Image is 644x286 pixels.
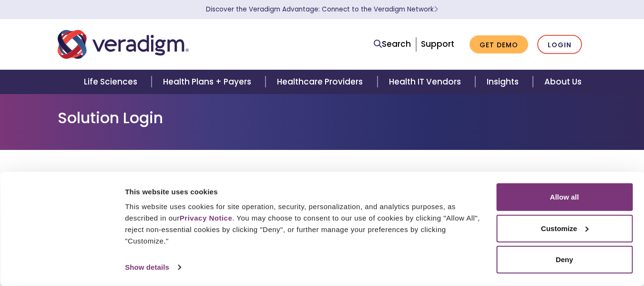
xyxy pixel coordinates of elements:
a: Life Sciences [72,70,152,94]
img: Veradigm logo [58,29,189,60]
span: Learn More [434,5,438,14]
a: About Us [533,70,593,94]
a: Search [374,38,411,51]
a: Healthcare Providers [266,70,377,94]
button: Customize [496,214,633,242]
a: Privacy Notice [180,214,232,222]
a: Health IT Vendors [378,70,475,94]
a: Get Demo [470,35,528,54]
div: This website uses cookies [125,186,485,197]
a: Support [421,38,454,50]
h1: Solution Login [58,109,587,127]
div: This website uses cookies for site operation, security, personalization, and analytics purposes, ... [125,201,485,247]
button: Allow all [496,183,633,211]
button: Deny [496,246,633,274]
a: Login [537,35,582,54]
a: Discover the Veradigm Advantage: Connect to the Veradigm NetworkLearn More [206,5,438,14]
a: Insights [475,70,533,94]
a: Health Plans + Payers [152,70,266,94]
a: Show details [125,260,180,275]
